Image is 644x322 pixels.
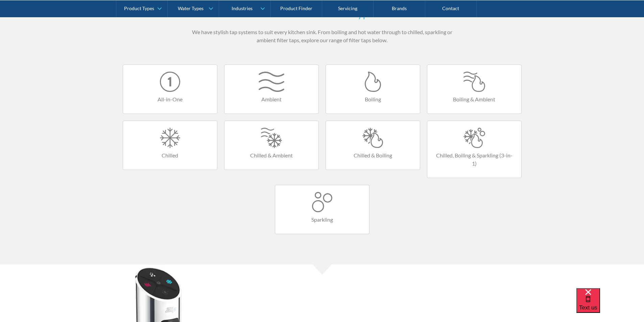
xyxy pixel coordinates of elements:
[190,28,454,44] p: We have stylish tap systems to suit every kitchen sink. From boiling and hot water through to chi...
[231,151,312,159] h4: Chilled & Ambient
[224,121,319,170] a: Chilled & Ambient
[576,288,644,322] iframe: podium webchat widget bubble
[434,151,515,168] h4: Chilled, Boiling & Sparkling (3-in-1)
[427,121,522,178] a: Chilled, Boiling & Sparkling (3-in-1)
[333,151,413,159] h4: Chilled & Boiling
[326,121,420,170] a: Chilled & Boiling
[333,95,413,103] h4: Boiling
[123,65,217,114] a: All-in-One
[282,216,362,224] h4: Sparkling
[123,121,217,170] a: Chilled
[130,95,210,103] h4: All-in-One
[275,185,369,234] a: Sparkling
[427,65,522,114] a: Boiling & Ambient
[224,65,319,114] a: Ambient
[326,65,420,114] a: Boiling
[434,95,515,103] h4: Boiling & Ambient
[178,5,204,11] div: Water Types
[232,5,253,11] div: Industries
[124,5,154,11] div: Product Types
[231,95,312,103] h4: Ambient
[130,151,210,159] h4: Chilled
